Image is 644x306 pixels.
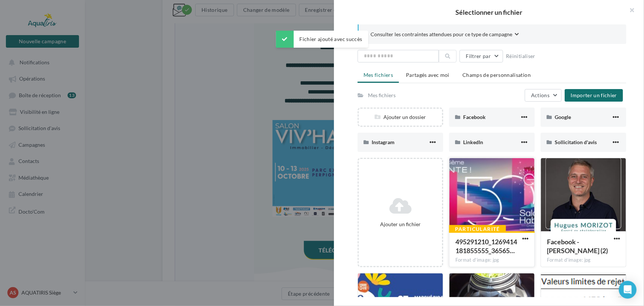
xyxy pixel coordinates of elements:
[462,72,531,78] span: Champs de personnalisation
[525,89,562,102] button: Actions
[455,257,528,263] div: Format d'image: jpg
[531,92,550,98] span: Actions
[371,31,512,38] span: Consulter les contraintes attendues pour ce type de campagne
[555,139,597,145] span: Sollicitation d'avis
[371,30,519,40] button: Consulter les contraintes attendues pour ce type de campagne
[459,50,503,62] button: Filtrer par
[463,139,483,145] span: LinkedIn
[359,113,442,121] div: Ajouter un dossier
[555,114,571,120] span: Google
[346,9,632,16] h2: Sélectionner un fichier
[565,89,623,102] button: Importer un fichier
[503,52,538,61] button: Réinitialiser
[463,114,486,120] span: Facebook
[547,238,608,255] span: Facebook - Hugues MORIZOT (2)
[571,92,617,98] span: Importer un fichier
[455,238,517,255] span: 495291210_1269414181855555_3656545366207414575_n
[449,225,506,233] div: Particularité
[168,21,211,27] a: Voir la version en ligne
[547,257,620,263] div: Format d'image: jpg
[619,281,637,299] div: Open Intercom Messenger
[372,139,395,145] span: Instagram
[368,92,396,99] div: Mes fichiers
[362,221,439,228] div: Ajouter un fichier
[131,14,248,19] span: Et si vous optiez pour un assainissement dans l'air du temps ?
[406,72,450,78] span: Partagés avec moi
[364,72,393,78] span: Mes fichiers
[79,38,300,112] img: En_tete_emailing.jpg
[276,31,368,48] div: Fichier ajouté avec succès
